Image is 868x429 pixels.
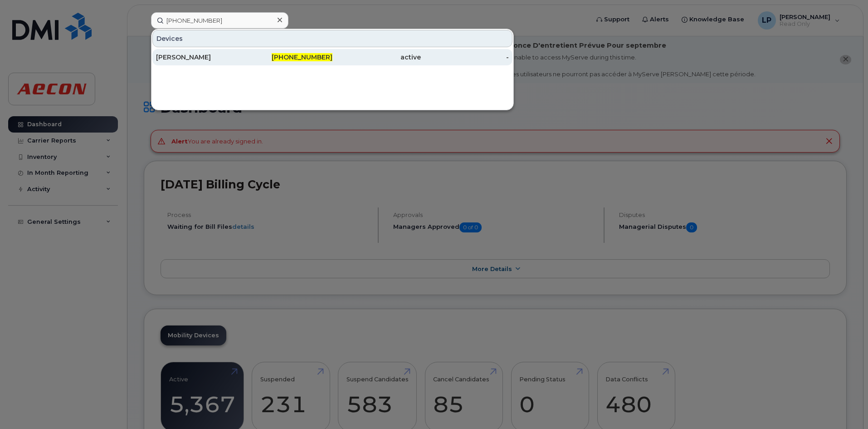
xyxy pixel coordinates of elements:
div: Devices [152,30,512,47]
a: [PERSON_NAME][PHONE_NUMBER]active- [152,49,512,65]
div: active [332,53,421,62]
div: - [421,53,509,62]
div: [PERSON_NAME] [156,53,244,62]
span: [PHONE_NUMBER] [272,53,332,61]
